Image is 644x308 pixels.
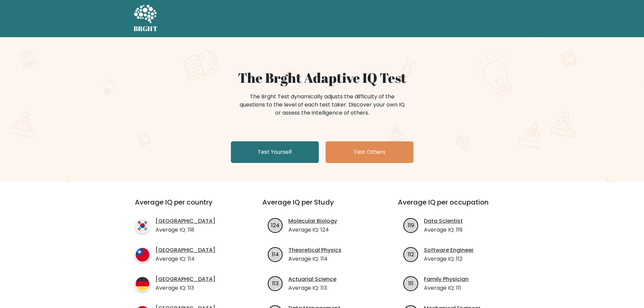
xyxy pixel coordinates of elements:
a: [GEOGRAPHIC_DATA] [156,275,215,283]
a: Test Yourself [231,141,319,163]
text: 124 [271,221,280,229]
a: Test Others [326,141,413,163]
text: 113 [272,279,279,287]
img: country [135,276,150,291]
a: BRGHT [134,3,158,34]
a: Software Engineer [424,246,474,254]
p: Average IQ: 114 [288,255,341,263]
p: Average IQ: 114 [156,255,215,263]
p: Average IQ: 124 [288,226,337,234]
a: [GEOGRAPHIC_DATA] [156,246,215,254]
h5: BRGHT [134,25,158,33]
img: country [135,247,150,262]
h3: Average IQ per country [135,198,238,214]
a: Theoretical Physics [288,246,341,254]
a: Molecular Biology [288,217,337,225]
h3: Average IQ per Study [262,198,382,214]
p: Average IQ: 111 [424,284,469,292]
text: 114 [272,250,279,258]
h1: The Brght Adaptive IQ Test [157,70,487,86]
h3: Average IQ per occupation [398,198,517,214]
p: Average IQ: 112 [424,255,474,263]
a: Actuarial Science [288,275,336,283]
img: country [135,218,150,233]
a: [GEOGRAPHIC_DATA] [156,217,215,225]
text: 112 [408,250,414,258]
text: 119 [408,221,414,229]
p: Average IQ: 119 [424,226,463,234]
div: The Brght Test dynamically adjusts the difficulty of the questions to the level of each test take... [238,93,407,117]
a: Data Scientist [424,217,463,225]
p: Average IQ: 113 [288,284,336,292]
p: Average IQ: 118 [156,226,215,234]
text: 111 [408,279,413,287]
p: Average IQ: 113 [156,284,215,292]
a: Family Physician [424,275,469,283]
